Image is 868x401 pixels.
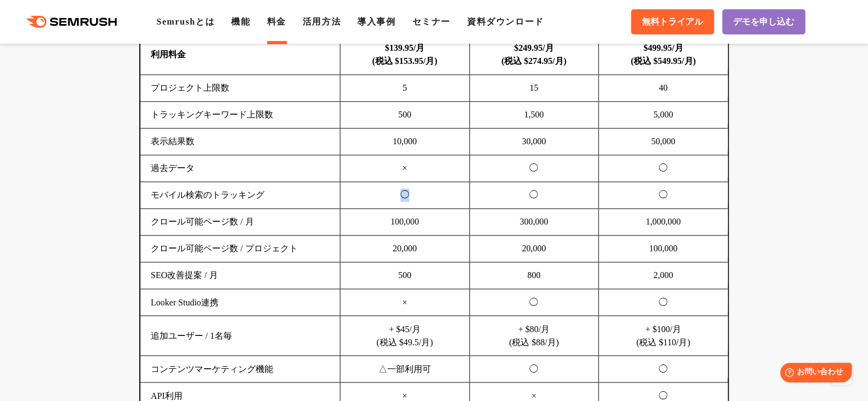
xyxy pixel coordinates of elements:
td: ◯ [599,289,728,316]
td: 300,000 [469,209,599,235]
td: モバイル検索のトラッキング [140,182,340,209]
td: ◯ [599,182,728,209]
td: 1,500 [469,102,599,128]
td: ◯ [469,155,599,182]
td: Looker Studio連携 [140,289,340,316]
td: ◯ [469,182,599,209]
td: プロジェクト上限数 [140,75,340,102]
td: 追加ユーザー / 1名毎 [140,316,340,356]
td: 40 [599,75,728,102]
td: 2,000 [599,262,728,289]
td: 表示結果数 [140,128,340,155]
td: 100,000 [340,209,470,235]
td: SEO改善提案 / 月 [140,262,340,289]
iframe: Help widget launcher [771,358,856,389]
td: クロール可能ページ数 / プロジェクト [140,235,340,262]
a: 資料ダウンロード [467,17,544,26]
td: × [340,155,470,182]
td: 500 [340,102,470,128]
a: 無料トライアル [631,9,714,34]
td: + $100/月 (税込 $110/月) [599,316,728,356]
td: ◯ [469,289,599,316]
td: 5 [340,75,470,102]
td: 過去データ [140,155,340,182]
a: 料金 [267,17,286,26]
td: ◯ [599,356,728,382]
span: デモを申し込む [733,16,794,28]
a: Semrushとは [156,17,215,26]
td: 500 [340,262,470,289]
a: 活用方法 [303,17,341,26]
td: コンテンツマーケティング機能 [140,356,340,382]
td: ◯ [340,182,470,209]
a: デモを申し込む [722,9,805,34]
td: 100,000 [599,235,728,262]
td: 20,000 [469,235,599,262]
b: 利用料金 [151,50,186,59]
td: 1,000,000 [599,209,728,235]
td: 20,000 [340,235,470,262]
td: × [340,289,470,316]
td: ◯ [469,356,599,382]
td: トラッキングキーワード上限数 [140,102,340,128]
td: 800 [469,262,599,289]
td: クロール可能ページ数 / 月 [140,209,340,235]
td: 30,000 [469,128,599,155]
td: ◯ [599,155,728,182]
td: △一部利用可 [340,356,470,382]
span: 無料トライアル [642,16,703,28]
a: 導入事例 [357,17,395,26]
td: 15 [469,75,599,102]
a: セミナー [412,17,450,26]
a: 機能 [231,17,250,26]
td: 10,000 [340,128,470,155]
td: 5,000 [599,102,728,128]
td: 50,000 [599,128,728,155]
td: + $45/月 (税込 $49.5/月) [340,316,470,356]
td: + $80/月 (税込 $88/月) [469,316,599,356]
